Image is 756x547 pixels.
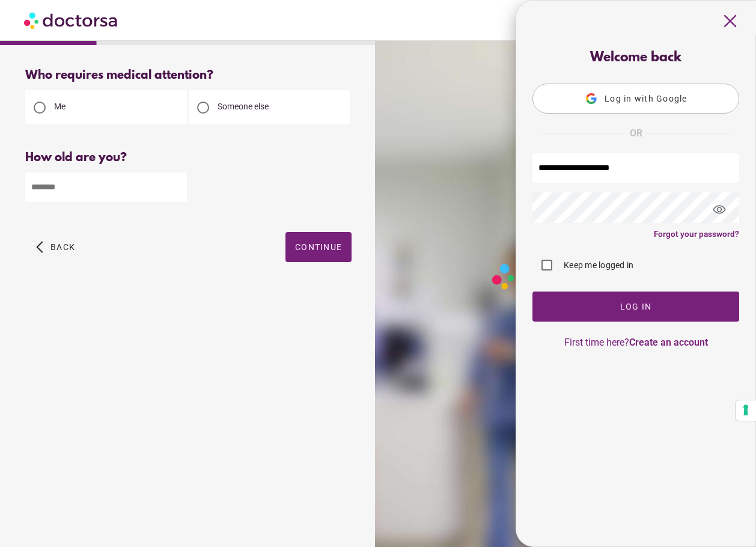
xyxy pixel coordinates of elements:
button: Continue [285,232,352,262]
div: Who requires medical attention? [25,69,352,82]
span: Log in with Google [605,94,687,103]
span: visibility [703,194,736,226]
button: arrow_back_ios Back [31,232,80,262]
a: Forgot your password? [654,229,739,239]
div: Welcome back [532,50,739,66]
span: Log In [620,302,652,311]
span: Continue [295,242,342,252]
span: OR [630,126,642,141]
p: First time here? [532,337,739,348]
button: Log In [532,292,739,322]
div: How old are you? [25,151,352,165]
span: Back [50,242,75,252]
img: Logo-Doctorsa-trans-White-partial-flat.png [488,260,639,293]
button: Log in with Google [532,84,739,114]
span: Me [54,102,66,111]
a: Create an account [629,337,708,348]
label: Keep me logged in [561,259,633,271]
span: Someone else [218,102,269,111]
button: Your consent preferences for tracking technologies [736,400,756,421]
span: close [719,10,742,32]
img: Doctorsa.com [24,7,119,34]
